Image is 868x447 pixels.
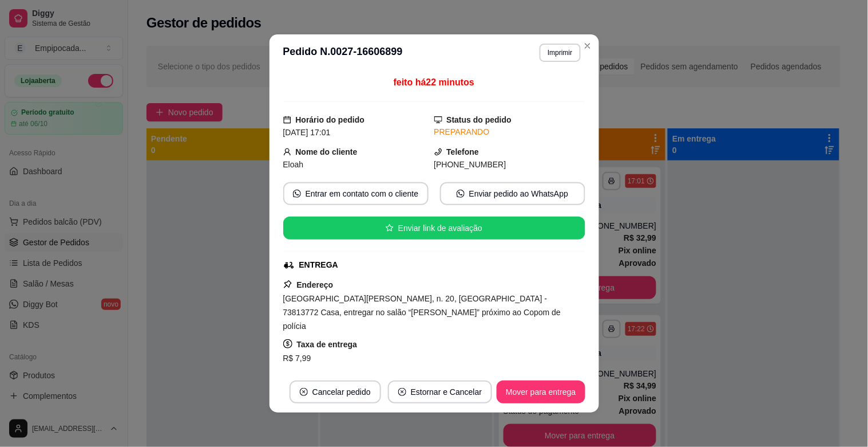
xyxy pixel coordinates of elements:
strong: Taxa de entrega [297,340,358,349]
strong: Nome do cliente [296,147,358,156]
button: close-circleCancelar pedido [290,381,381,403]
span: calendar [283,116,291,124]
div: ENTREGA [299,259,338,271]
span: [DATE] 17:01 [283,128,331,137]
strong: Horário do pedido [296,115,365,124]
span: [PHONE_NUMBER] [434,160,506,169]
span: pushpin [283,280,292,289]
span: R$ 7,99 [283,354,311,363]
button: close-circleEstornar e Cancelar [388,381,493,403]
strong: Status do pedido [447,115,512,124]
button: whats-appEntrar em contato com o cliente [283,182,429,205]
strong: Telefone [447,147,479,156]
h3: Pedido N. 0027-16606899 [283,44,403,62]
span: star [386,224,394,232]
button: Imprimir [540,44,580,62]
span: whats-app [457,190,465,198]
span: feito há 22 minutos [394,77,474,87]
span: dollar [283,339,292,348]
span: Eloah [283,160,304,169]
button: whats-appEnviar pedido ao WhatsApp [440,182,585,205]
div: PREPARANDO [434,126,585,138]
span: user [283,148,291,156]
strong: Endereço [297,280,334,289]
span: phone [434,148,442,156]
button: Vincular motoboy [433,365,513,388]
span: [GEOGRAPHIC_DATA][PERSON_NAME], n. 20, [GEOGRAPHIC_DATA] - 73813772 Casa, entregar no salão “[PER... [283,294,561,331]
span: whats-app [293,190,301,198]
button: Copiar Endereço [355,365,433,388]
span: close-circle [300,388,308,396]
button: Close [578,37,597,55]
button: Mover para entrega [497,381,585,403]
span: desktop [434,116,442,124]
button: starEnviar link de avaliação [283,217,585,240]
span: close-circle [398,388,406,396]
